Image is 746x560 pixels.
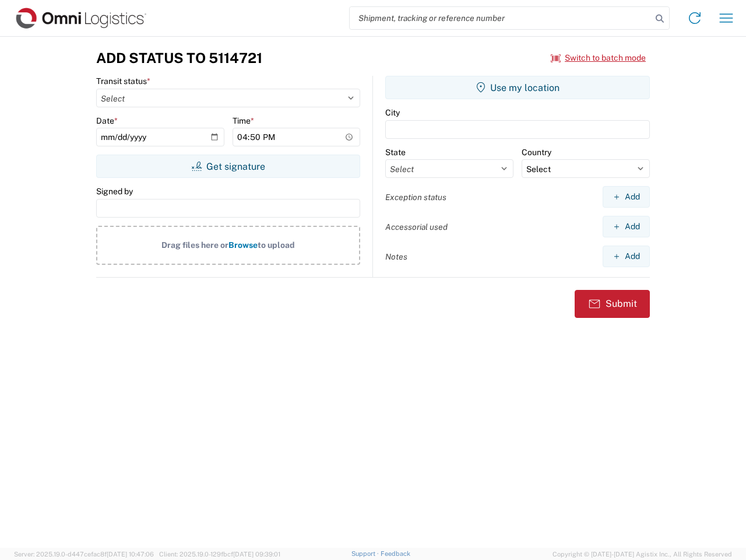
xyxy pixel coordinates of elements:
[551,48,646,68] button: Switch to batch mode
[351,550,381,557] a: Support
[385,107,400,118] label: City
[233,551,280,558] span: [DATE] 09:39:01
[96,116,118,126] label: Date
[350,7,652,29] input: Shipment, tracking or reference number
[553,549,732,559] span: Copyright © [DATE]-[DATE] Agistix Inc., All Rights Reserved
[159,551,280,558] span: Client: 2025.19.0-129fbcf
[258,240,295,250] span: to upload
[385,147,406,157] label: State
[96,186,133,197] label: Signed by
[603,186,650,208] button: Add
[385,251,407,262] label: Notes
[603,216,650,237] button: Add
[96,50,262,66] h3: Add Status to 5114721
[14,551,154,558] span: Server: 2025.19.0-d447cefac8f
[603,246,650,267] button: Add
[575,290,650,318] button: Submit
[385,76,650,99] button: Use my location
[228,240,258,250] span: Browse
[385,222,448,232] label: Accessorial used
[233,116,254,126] label: Time
[161,240,228,250] span: Drag files here or
[96,155,360,178] button: Get signature
[96,76,150,86] label: Transit status
[385,192,446,202] label: Exception status
[107,551,154,558] span: [DATE] 10:47:06
[381,550,410,557] a: Feedback
[522,147,551,157] label: Country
